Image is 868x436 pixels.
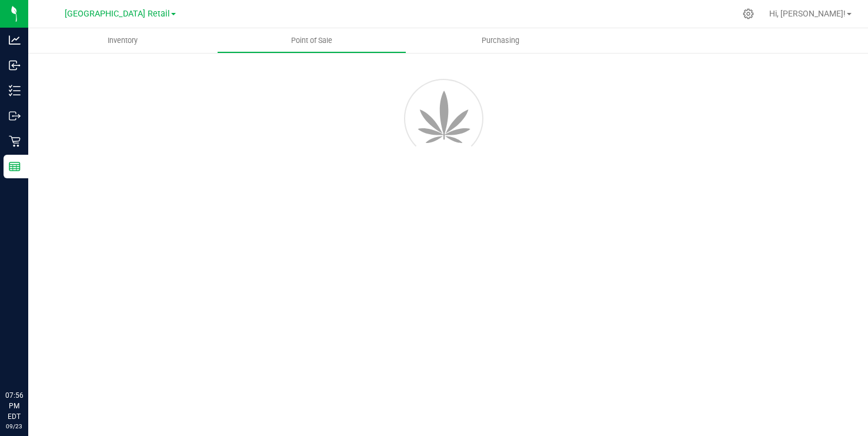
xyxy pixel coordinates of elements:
[217,28,406,53] a: Point of Sale
[9,161,21,172] inline-svg: Reports
[741,8,756,19] div: Manage settings
[769,9,846,18] span: Hi, [PERSON_NAME]!
[9,34,21,46] inline-svg: Analytics
[65,9,170,19] span: [GEOGRAPHIC_DATA] Retail
[5,390,23,422] p: 07:56 PM EDT
[9,110,21,122] inline-svg: Outbound
[9,135,21,147] inline-svg: Retail
[5,422,23,431] p: 09/23
[406,28,595,53] a: Purchasing
[9,59,21,71] inline-svg: Inbound
[9,85,21,96] inline-svg: Inventory
[28,28,217,53] a: Inventory
[275,35,348,46] span: Point of Sale
[92,35,153,46] span: Inventory
[466,35,535,46] span: Purchasing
